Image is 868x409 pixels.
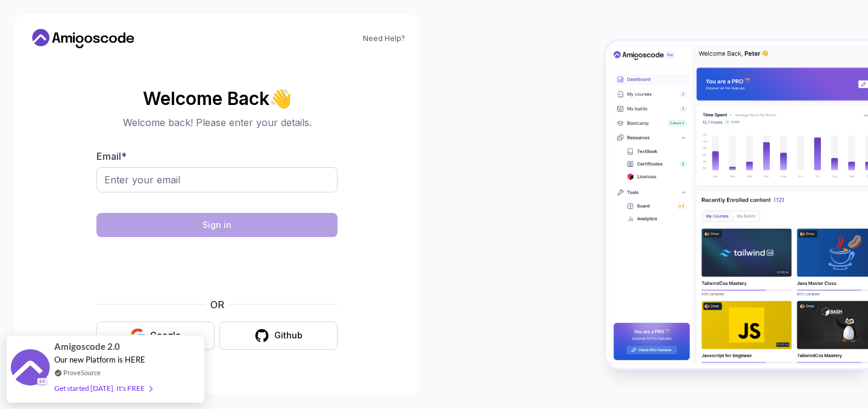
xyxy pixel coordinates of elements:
[54,340,120,354] span: Amigoscode 2.0
[210,297,224,312] p: OR
[96,115,338,130] p: Welcome back! Please enter your details.
[96,150,127,162] label: Email *
[274,329,303,341] div: Github
[96,322,215,350] button: Google
[96,213,338,237] button: Sign in
[54,381,152,395] div: Get started [DATE]. It's FREE
[150,329,181,341] div: Google
[363,34,405,43] a: Need Help?
[11,349,50,388] img: provesource social proof notification image
[96,89,338,108] h2: Welcome Back
[96,167,338,192] input: Enter your email
[29,29,137,48] a: Home link
[269,88,292,108] span: 👋
[54,355,145,364] span: Our new Platform is HERE
[63,367,101,378] a: ProveSource
[606,41,868,368] img: Amigoscode Dashboard
[219,322,338,350] button: Github
[203,219,231,231] div: Sign in
[126,244,308,290] iframe: Widget containing checkbox for hCaptcha security challenge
